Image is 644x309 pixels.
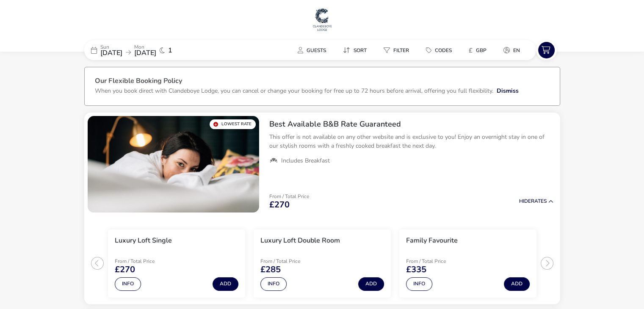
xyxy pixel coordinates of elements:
swiper-slide: 3 / 3 [395,226,541,301]
button: Add [504,277,530,291]
span: Codes [435,47,452,54]
div: Sun[DATE]Mon[DATE]1 [84,40,211,60]
naf-pibe-menu-bar-item: Sort [336,44,377,56]
swiper-slide: 1 / 3 [104,226,249,301]
button: Guests [291,44,333,56]
span: £335 [406,265,426,274]
button: Sort [336,44,373,56]
button: Info [260,277,287,291]
button: Codes [419,44,459,56]
span: £285 [260,265,281,274]
button: Filter [377,44,416,56]
span: £270 [115,265,135,274]
h3: Family Favourite [406,236,458,245]
naf-pibe-menu-bar-item: Codes [419,44,462,56]
span: Sort [354,47,367,54]
span: £270 [269,201,290,209]
img: Main Website [312,7,333,32]
h3: Our Flexible Booking Policy [95,77,550,86]
p: From / Total Price [115,259,175,264]
span: en [513,47,520,54]
h3: Luxury Loft Single [115,236,172,245]
swiper-slide: 1 / 1 [88,116,259,212]
p: Sun [100,44,122,50]
p: From / Total Price [269,194,309,199]
a: Main Website [312,7,333,34]
span: Includes Breakfast [281,157,330,165]
p: From / Total Price [406,259,466,264]
button: Info [115,277,141,291]
button: Dismiss [497,86,519,95]
swiper-slide: 2 / 3 [249,226,395,301]
span: Filter [393,47,409,54]
p: This offer is not available on any other website and is exclusive to you! Enjoy an overnight stay... [269,132,553,150]
p: Mon [134,44,156,50]
button: en [497,44,527,56]
span: Guests [307,47,326,54]
naf-pibe-menu-bar-item: Filter [377,44,419,56]
button: HideRates [519,199,553,204]
naf-pibe-menu-bar-item: en [497,44,530,56]
span: 1 [168,47,172,54]
span: Hide [519,198,531,204]
div: Lowest Rate [210,119,256,129]
i: £ [469,46,473,55]
span: [DATE] [100,48,122,58]
h3: Luxury Loft Double Room [260,236,340,245]
button: Info [406,277,432,291]
button: Add [358,277,384,291]
p: From / Total Price [260,259,321,264]
p: When you book direct with Clandeboye Lodge, you can cancel or change your booking for free up to ... [95,87,493,95]
button: Add [213,277,238,291]
span: [DATE] [134,48,156,58]
h2: Best Available B&B Rate Guaranteed [269,119,553,129]
div: Best Available B&B Rate GuaranteedThis offer is not available on any other website and is exclusi... [263,113,560,172]
naf-pibe-menu-bar-item: £GBP [462,44,497,56]
span: GBP [476,47,486,54]
naf-pibe-menu-bar-item: Guests [291,44,336,56]
button: £GBP [462,44,493,56]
